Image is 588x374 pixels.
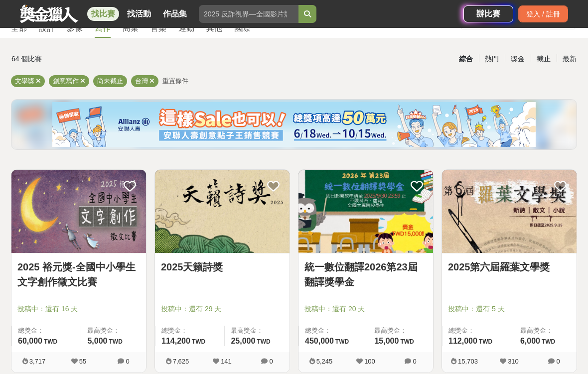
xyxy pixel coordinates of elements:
[53,77,79,85] span: 創意寫作
[298,170,433,253] img: Cover Image
[364,358,375,365] span: 100
[304,259,427,289] a: 統一數位翻譯2026第23屆翻譯獎學金
[199,5,298,23] input: 2025 反詐視界—全國影片競賽
[304,304,427,314] span: 投稿中：還有 20 天
[39,22,55,34] div: 設計
[159,7,191,21] a: 作品集
[11,170,146,253] a: Cover Image
[162,77,188,85] span: 重置條件
[206,22,222,34] div: 其他
[87,326,140,336] span: 最高獎金：
[374,326,427,336] span: 最高獎金：
[257,338,270,345] span: TWD
[231,326,284,336] span: 最高獎金：
[221,358,232,365] span: 141
[192,338,205,345] span: TWD
[413,358,416,365] span: 0
[542,338,555,345] span: TWD
[335,338,349,345] span: TWD
[161,337,190,345] span: 114,200
[442,170,577,253] a: Cover Image
[123,7,155,21] a: 找活動
[316,358,333,365] span: 5,245
[557,50,583,68] div: 最新
[18,337,42,345] span: 60,000
[505,50,531,68] div: 獎金
[479,338,492,345] span: TWD
[520,337,540,345] span: 6,000
[44,338,57,345] span: TWD
[155,170,290,253] img: Cover Image
[400,338,414,345] span: TWD
[95,22,111,34] div: 寫作
[161,259,284,274] a: 2025天籟詩獎
[17,304,140,314] span: 投稿中：還有 16 天
[29,358,46,365] span: 3,717
[442,170,577,253] img: Cover Image
[234,22,250,34] div: 國際
[17,259,140,289] a: 2025 裕元獎-全國中小學生文字創作徵文比賽
[556,358,560,365] span: 0
[520,326,571,336] span: 最高獎金：
[305,326,362,336] span: 總獎金：
[448,259,571,274] a: 2025第六屆羅葉文學獎
[374,337,399,345] span: 15,000
[123,22,139,34] div: 商業
[448,326,508,336] span: 總獎金：
[531,50,557,68] div: 截止
[135,77,148,85] span: 台灣
[453,50,479,68] div: 綜合
[508,358,519,365] span: 310
[161,326,218,336] span: 總獎金：
[126,358,129,365] span: 0
[173,358,189,365] span: 7,625
[11,50,199,68] div: 64 個比賽
[458,358,478,365] span: 15,703
[150,22,166,34] div: 音樂
[79,358,86,365] span: 55
[298,170,433,253] a: Cover Image
[67,22,83,34] div: 影像
[448,337,477,345] span: 112,000
[109,338,123,345] span: TWD
[15,77,34,85] span: 文學獎
[231,337,255,345] span: 25,000
[269,358,273,365] span: 0
[448,304,571,314] span: 投稿中：還有 5 天
[155,170,290,253] a: Cover Image
[479,50,505,68] div: 熱門
[97,77,123,85] span: 尚未截止
[11,22,27,34] div: 全部
[87,7,119,21] a: 找比賽
[518,5,568,22] div: 登入 / 註冊
[11,170,146,253] img: Cover Image
[161,304,284,314] span: 投稿中：還有 29 天
[52,102,536,147] img: cf4fb443-4ad2-4338-9fa3-b46b0bf5d316.png
[87,337,107,345] span: 5,000
[463,5,513,22] a: 辦比賽
[18,326,75,336] span: 總獎金：
[178,22,194,34] div: 運動
[305,337,334,345] span: 450,000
